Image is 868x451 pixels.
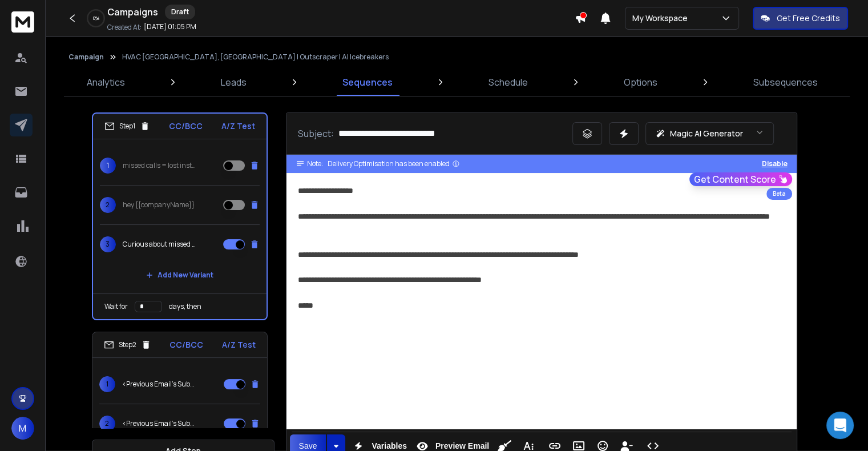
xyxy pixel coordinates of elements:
button: Add New Variant [137,264,223,287]
p: 0 % [93,15,99,22]
p: <Previous Email's Subject> [122,380,195,389]
span: 3 [100,236,116,252]
p: Magic AI Generator [670,128,743,139]
span: 2 [99,416,115,432]
p: HVAC [GEOGRAPHIC_DATA], [GEOGRAPHIC_DATA] | Outscraper | AI Icebreakers [122,53,389,62]
p: Curious about missed calls [123,240,196,249]
p: days, then [169,302,201,311]
button: Get Free Credits [753,7,848,30]
p: A/Z Test [222,339,256,351]
button: Campaign [68,53,104,62]
p: Created At: [107,23,142,32]
a: Subsequences [746,69,825,96]
p: Get Free Credits [777,13,840,24]
p: Sequences [342,75,393,89]
button: Magic AI Generator [645,122,774,145]
p: missed calls = lost installs [123,161,196,170]
span: 1 [99,376,115,392]
p: My Workspace [632,13,692,24]
a: Schedule [482,69,535,96]
div: Open Intercom Messenger [826,412,854,439]
p: CC/BCC [169,339,203,351]
a: Options [617,69,664,96]
div: Step 1 [104,121,150,131]
a: Analytics [80,69,132,96]
a: Sequences [336,69,399,96]
p: Subject: [298,127,334,140]
div: Draft [165,5,195,19]
button: Disable [762,159,788,168]
div: Step 2 [104,340,151,350]
div: Delivery Optimisation has been enabled [328,159,460,168]
span: Variables [369,441,409,451]
p: Options [624,75,657,89]
p: Wait for [104,302,128,311]
p: [DATE] 01:05 PM [144,22,196,31]
button: Get Content Score [689,172,792,186]
h1: Campaigns [107,5,158,19]
span: 2 [100,197,116,213]
button: M [11,417,34,440]
p: Subsequences [753,75,818,89]
a: Leads [214,69,253,96]
span: 1 [100,158,116,174]
span: Note: [307,159,323,168]
div: Beta [766,188,792,200]
li: Step1CC/BCCA/Z Test1missed calls = lost installs2hey {{companyName}}3Curious about missed callsAd... [92,112,268,320]
p: Analytics [87,75,125,89]
p: Schedule [488,75,528,89]
p: CC/BCC [169,120,203,132]
span: Preview Email [433,441,491,451]
p: Leads [221,75,247,89]
p: hey {{companyName}} [123,200,195,210]
p: A/Z Test [221,120,255,132]
p: <Previous Email's Subject> [122,419,195,428]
